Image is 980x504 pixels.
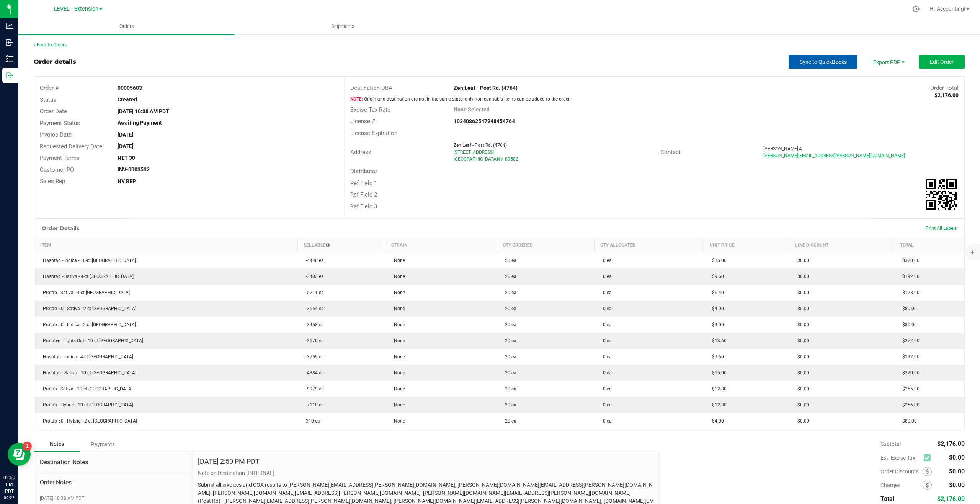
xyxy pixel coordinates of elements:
[800,59,847,65] span: Sync to QuickBooks
[799,146,802,151] span: A
[599,290,612,295] span: 0 ea
[454,143,507,148] span: Zen Leaf - Post Rd. (4764)
[40,458,186,467] span: Destination Notes
[39,402,133,408] span: Protab - Hybrid - 10-ct [GEOGRAPHIC_DATA]
[794,306,809,311] span: $0.00
[390,338,405,343] span: None
[390,322,405,327] span: None
[949,468,965,475] span: $0.00
[708,354,724,359] span: $9.60
[501,306,516,311] span: 20 ea
[880,441,901,447] span: Subtotal
[350,168,377,175] span: Distributor
[6,72,13,79] inline-svg: Outbound
[708,386,727,392] span: $12.80
[708,402,727,408] span: $12.80
[898,370,920,376] span: $320.00
[505,156,518,162] span: 89502
[40,478,186,487] span: Order Notes
[40,96,56,103] span: Status
[118,178,136,184] strong: NV REP
[794,274,809,279] span: $0.00
[39,386,132,392] span: Protab - Sativa - 10-ct [GEOGRAPHIC_DATA]
[595,238,704,252] th: Qty Allocated
[390,386,405,392] span: None
[794,290,809,295] span: $0.00
[302,290,324,295] span: -5211 ea
[34,437,80,452] div: Notes
[926,179,957,210] img: Scan me!
[898,402,920,408] span: $256.00
[8,443,31,466] iframe: Resource center
[937,440,965,447] span: $2,176.00
[763,146,798,151] span: [PERSON_NAME]
[497,156,503,162] span: NV
[599,354,612,359] span: 0 ea
[704,238,789,252] th: Unit Price
[39,418,137,424] span: Protab 50 - Hybrid - 2-ct [GEOGRAPHIC_DATA]
[865,55,911,69] li: Export PDF
[763,153,905,158] span: [PERSON_NAME][EMAIL_ADDRESS][PERSON_NAME][DOMAIN_NAME]
[40,154,80,161] span: Payment Terms
[6,22,13,30] inline-svg: Analytics
[54,6,98,12] span: LEVEL - Extension
[949,481,965,489] span: $0.00
[23,442,32,451] iframe: Resource center unread badge
[390,418,405,424] span: None
[34,42,67,47] a: Back to Orders
[40,143,102,150] span: Requested Delivery Date
[898,258,920,263] span: $320.00
[118,155,135,161] strong: NET 30
[350,85,392,91] span: Destination DBA
[660,149,681,156] span: Contact
[794,386,809,392] span: $0.00
[302,338,324,343] span: -3670 ea
[118,96,137,102] strong: Created
[911,5,921,13] div: Manage settings
[789,55,857,69] button: Sync to QuickBooks
[708,370,727,376] span: $16.00
[599,338,612,343] span: 0 ea
[302,386,324,392] span: -9979 ea
[302,322,324,327] span: -3458 ea
[501,322,516,327] span: 20 ea
[926,179,957,210] qrcode: 00005603
[501,258,516,263] span: 20 ea
[898,322,917,327] span: $80.00
[302,418,320,424] span: 310 ea
[350,118,375,125] span: License #
[794,338,809,343] span: $0.00
[235,18,451,34] a: Shipments
[3,474,15,495] p: 02:50 PM PDT
[321,23,365,30] span: Shipments
[297,238,385,252] th: Sellable
[708,322,724,327] span: $4.00
[350,149,371,156] span: Address
[501,338,516,343] span: 20 ea
[501,290,516,295] span: 20 ea
[930,59,954,65] span: Edit Order
[708,290,724,295] span: $6.40
[40,85,59,91] span: Order #
[118,120,162,126] strong: Awaiting Payment
[898,418,917,424] span: $80.00
[350,106,390,113] span: Excise Tax Rate
[880,482,923,488] span: Charges
[302,306,324,311] span: -3664 ea
[40,108,67,115] span: Order Date
[390,290,405,295] span: None
[501,402,516,408] span: 20 ea
[949,454,965,461] span: $0.00
[924,453,934,463] span: Calculate excise tax
[350,130,397,137] span: License Expiration
[794,258,809,263] span: $0.00
[39,370,136,376] span: Hashtab - Sativa - 10-ct [GEOGRAPHIC_DATA]
[599,306,612,311] span: 0 ea
[34,238,298,252] th: Item
[937,495,965,502] span: $2,176.00
[198,469,654,477] p: Note on Destination [INTERNAL]
[350,191,377,198] span: Ref Field 2
[118,132,134,138] strong: [DATE]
